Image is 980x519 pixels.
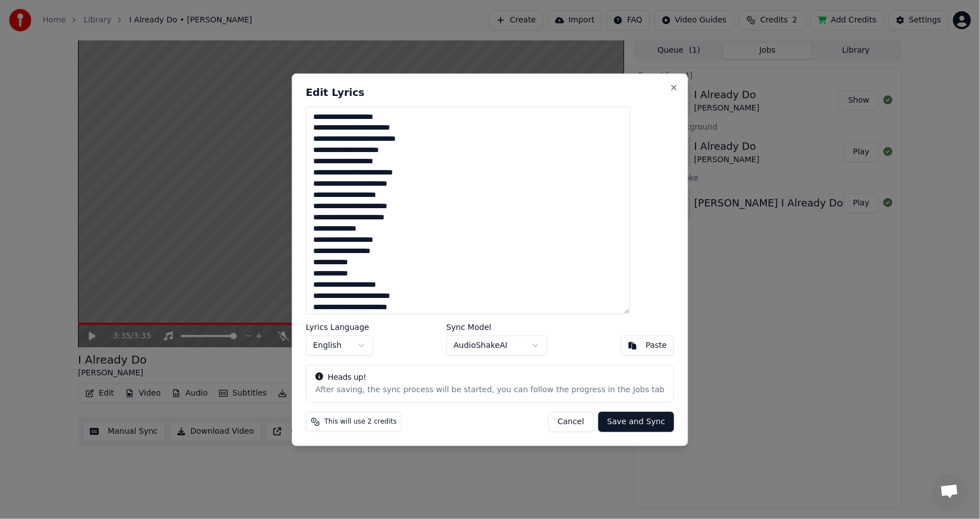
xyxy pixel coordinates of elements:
[315,384,665,396] div: After saving, the sync process will be started, you can follow the progress in the Jobs tab
[446,323,547,331] label: Sync Model
[620,336,674,356] button: Paste
[548,412,593,432] button: Cancel
[315,372,665,383] div: Heads up!
[598,412,674,432] button: Save and Sync
[324,417,397,426] span: This will use 2 credits
[306,87,674,97] h2: Edit Lyrics
[306,323,373,331] label: Lyrics Language
[645,340,667,351] div: Paste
